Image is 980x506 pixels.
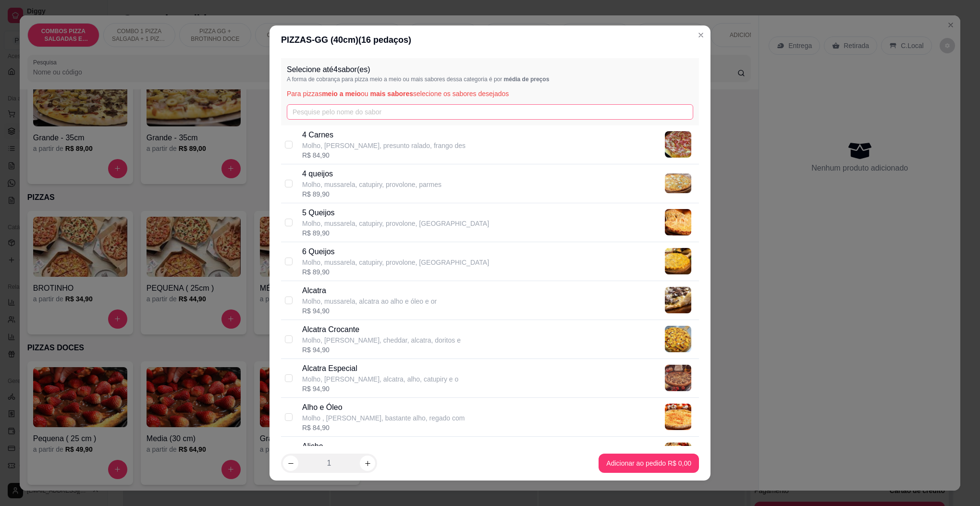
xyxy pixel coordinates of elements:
p: Molho, mussarela, catupiry, provolone, parmes [302,180,441,189]
button: Close [693,27,709,43]
img: product-image [665,443,691,469]
p: 4 queijos [302,168,441,180]
div: R$ 94,90 [302,306,437,316]
div: R$ 89,90 [302,228,489,238]
p: 1 [327,457,331,469]
p: Molho, [PERSON_NAME], alcatra, alho, catupiry e o [302,374,458,384]
div: R$ 84,90 [302,150,465,160]
p: Alcatra [302,285,437,296]
div: R$ 89,90 [302,189,441,199]
button: decrease-product-quantity [283,456,298,471]
img: product-image [665,287,691,313]
div: R$ 84,90 [302,423,465,432]
p: Molho, [PERSON_NAME], presunto ralado, frango des [302,141,465,150]
img: product-image [665,365,691,391]
p: Molho, mussarela, alcatra ao alho e óleo e or [302,296,437,306]
p: Selecione até 4 sabor(es) [287,64,693,75]
div: R$ 89,90 [302,267,489,277]
p: Alcatra Especial [302,363,458,374]
p: Aliche [302,441,440,452]
p: Molho, mussarela, catupiry, provolone, [GEOGRAPHIC_DATA] [302,258,489,267]
p: Molho , [PERSON_NAME], bastante alho, regado com [302,413,465,423]
p: Para pizzas ou selecione os sabores desejados [287,89,693,99]
p: Molho, [PERSON_NAME], cheddar, alcatra, doritos e [302,335,461,345]
p: 6 Queijos [302,246,489,258]
img: product-image [665,209,691,235]
img: product-image [665,173,691,193]
div: R$ 94,90 [302,345,461,355]
div: PIZZAS - GG (40cm) ( 16 pedaços) [281,33,699,47]
img: product-image [665,404,691,430]
p: A forma de cobrança para pizza meio a meio ou mais sabores dessa categoria é por [287,75,693,83]
div: R$ 94,90 [302,384,458,394]
img: product-image [665,326,691,352]
span: mais sabores [370,90,414,98]
p: Molho, mussarela, catupiry, provolone, [GEOGRAPHIC_DATA] [302,219,489,228]
span: média de preços [504,76,550,83]
button: increase-product-quantity [360,456,375,471]
p: Alho e Óleo [302,402,465,413]
img: product-image [665,131,691,158]
p: 4 Carnes [302,129,465,141]
span: meio a meio [322,90,361,98]
p: 5 Queijos [302,207,489,219]
p: Alcatra Crocante [302,324,461,335]
input: Pesquise pelo nome do sabor [287,104,693,120]
button: Adicionar ao pedido R$ 0,00 [599,454,699,473]
img: product-image [665,248,691,274]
